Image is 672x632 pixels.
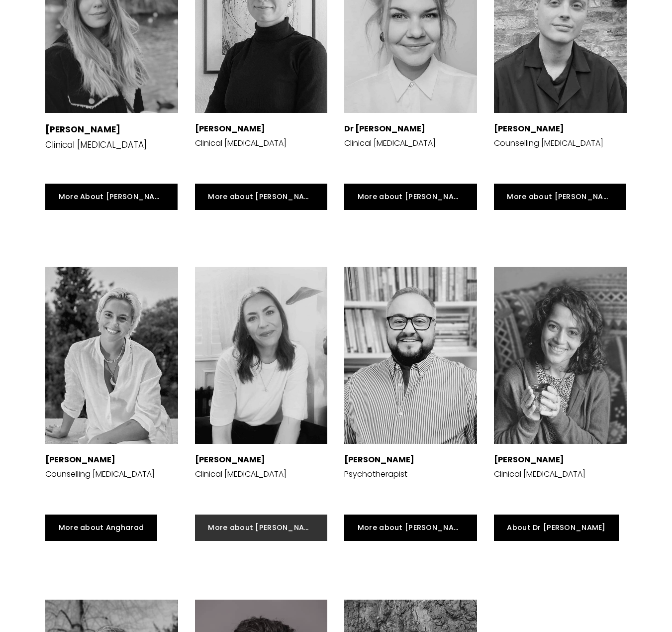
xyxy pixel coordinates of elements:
[195,515,327,541] a: More about [PERSON_NAME]
[45,454,155,480] p: Counselling [MEDICAL_DATA]
[195,184,327,210] a: More about [PERSON_NAME]
[494,123,564,134] strong: [PERSON_NAME]
[45,515,157,541] a: More about Angharad
[494,454,585,480] p: Clinical [MEDICAL_DATA]
[45,184,178,210] a: More About [PERSON_NAME]
[45,123,147,151] p: Clinical [MEDICAL_DATA]
[195,454,287,480] p: Clinical [MEDICAL_DATA]
[494,123,603,149] p: Counselling [MEDICAL_DATA]
[494,515,619,541] a: About Dr [PERSON_NAME]
[344,515,477,541] a: More about [PERSON_NAME]
[195,123,265,134] strong: [PERSON_NAME]
[195,137,287,149] p: Clinical [MEDICAL_DATA]
[344,454,414,480] p: Psychotherapist
[195,454,265,465] strong: [PERSON_NAME]
[494,184,626,210] a: More about [PERSON_NAME]
[494,454,564,465] strong: [PERSON_NAME]
[344,123,436,149] p: Clinical [MEDICAL_DATA]
[344,123,425,134] strong: Dr [PERSON_NAME]
[45,123,120,135] strong: [PERSON_NAME]
[344,454,414,465] strong: [PERSON_NAME]
[344,184,477,210] a: More about [PERSON_NAME]
[45,454,115,465] strong: [PERSON_NAME]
